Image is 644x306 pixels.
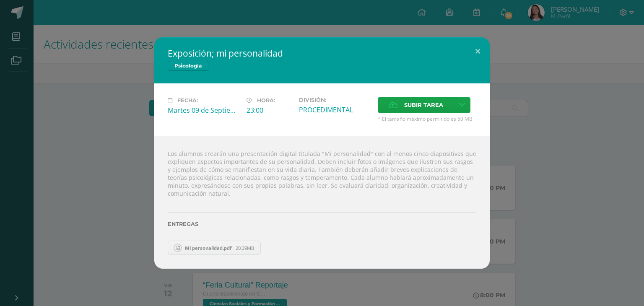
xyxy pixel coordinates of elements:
span: Mi personalidad.pdf [181,245,236,251]
div: 23:00 [247,106,292,115]
div: Martes 09 de Septiembre [168,106,240,115]
span: Subir tarea [404,97,443,113]
label: Entregas [168,221,476,227]
a: Mi personalidad.pdf [168,241,261,255]
span: Fecha: [177,97,198,104]
div: PROCEDIMENTAL [299,105,371,114]
label: División: [299,97,371,103]
span: Psicología [168,61,208,71]
div: Los alumnos crearán una presentación digital titulada "Mi personalidad" con al menos cinco diapos... [154,136,490,269]
h2: Exposición; mi personalidad [168,47,476,59]
span: * El tamaño máximo permitido es 50 MB [378,115,476,122]
span: 20.39MB [236,245,254,251]
button: Close (Esc) [466,37,490,66]
span: Hora: [257,97,275,104]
